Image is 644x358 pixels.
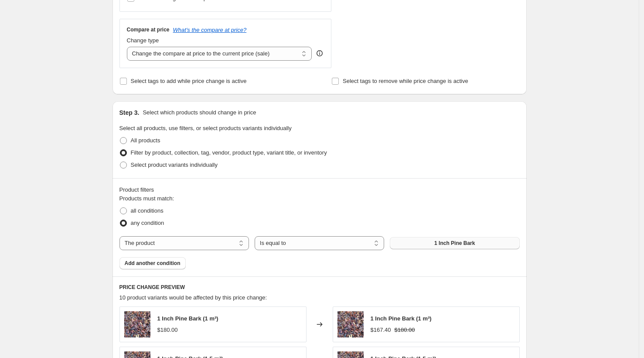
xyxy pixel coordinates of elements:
button: What's the compare at price? [173,27,247,33]
span: Add another condition [125,260,181,267]
span: Select all products, use filters, or select products variants individually [119,125,292,131]
span: 1 Inch Pine Bark [434,240,475,247]
img: 1INCH-PINE_80x.jpg [124,311,150,337]
span: Products must match: [119,195,174,202]
h6: PRICE CHANGE PREVIEW [119,284,520,291]
span: Filter by product, collection, tag, vendor, product type, variant title, or inventory [131,149,327,156]
span: all conditions [131,207,164,214]
span: any condition [131,220,164,226]
strike: $180.00 [395,326,415,334]
span: Change type [127,37,159,44]
div: Product filters [119,186,520,194]
span: 1 Inch Pine Bark (1 m³) [371,315,432,322]
img: 1INCH-PINE_80x.jpg [337,311,364,337]
span: Select tags to remove while price change is active [343,78,468,84]
div: $180.00 [157,326,178,334]
div: $167.40 [371,326,391,334]
button: 1 Inch Pine Bark [390,237,519,249]
span: All products [131,137,160,144]
span: 10 product variants would be affected by this price change: [119,294,267,301]
h2: Step 3. [119,108,140,117]
span: 1 Inch Pine Bark (1 m³) [157,315,218,322]
span: Select product variants individually [131,162,218,168]
span: Select tags to add while price change is active [131,78,247,84]
p: Select which products should change in price [143,108,256,117]
div: help [315,49,324,58]
button: Add another condition [119,257,186,269]
h3: Compare at price [127,26,170,33]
